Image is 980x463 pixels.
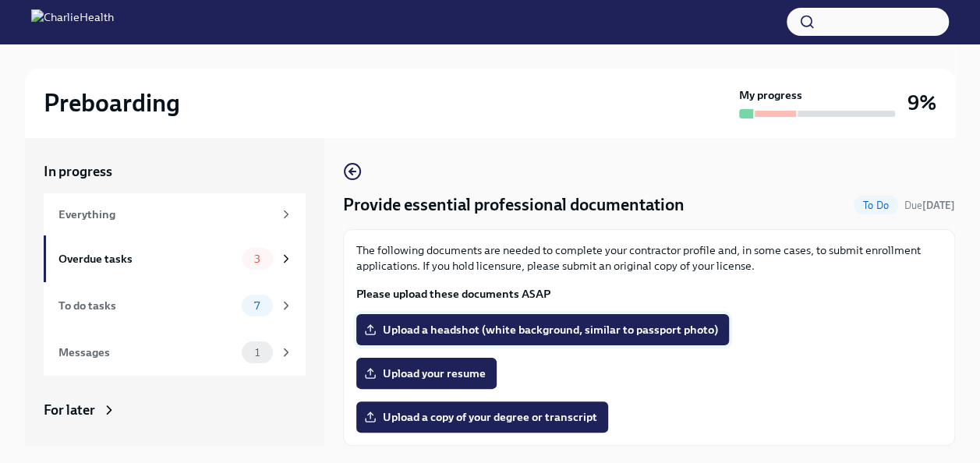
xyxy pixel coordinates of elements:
span: Upload a headshot (white background, similar to passport photo) [367,322,718,338]
a: Overdue tasks3 [44,235,306,282]
span: September 28th, 2025 08:00 [904,198,955,213]
strong: Please upload these documents ASAP [356,287,550,301]
span: 3 [245,253,270,265]
a: Archived [44,444,306,463]
div: Everything [58,206,273,223]
span: To Do [854,200,898,211]
h3: 9% [907,89,936,117]
strong: [DATE] [922,200,955,211]
label: Upload a copy of your degree or transcript [356,401,608,433]
p: The following documents are needed to complete your contractor profile and, in some cases, to sub... [356,242,942,274]
a: Messages1 [44,329,306,376]
img: CharlieHealth [31,9,114,34]
span: Upload a copy of your degree or transcript [367,409,597,425]
a: To do tasks7 [44,282,306,329]
div: For later [44,401,95,419]
label: Upload your resume [356,358,497,389]
a: In progress [44,162,306,181]
span: 7 [245,300,269,312]
div: Messages [58,344,235,361]
span: Upload your resume [367,366,486,381]
h2: Preboarding [44,87,180,118]
a: Everything [44,193,306,235]
div: Overdue tasks [58,250,235,267]
div: To do tasks [58,297,235,314]
h4: Provide essential professional documentation [343,193,685,217]
span: Due [904,200,955,211]
label: Upload a headshot (white background, similar to passport photo) [356,314,729,345]
strong: My progress [739,87,802,103]
span: 1 [246,347,269,359]
a: For later [44,401,306,419]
